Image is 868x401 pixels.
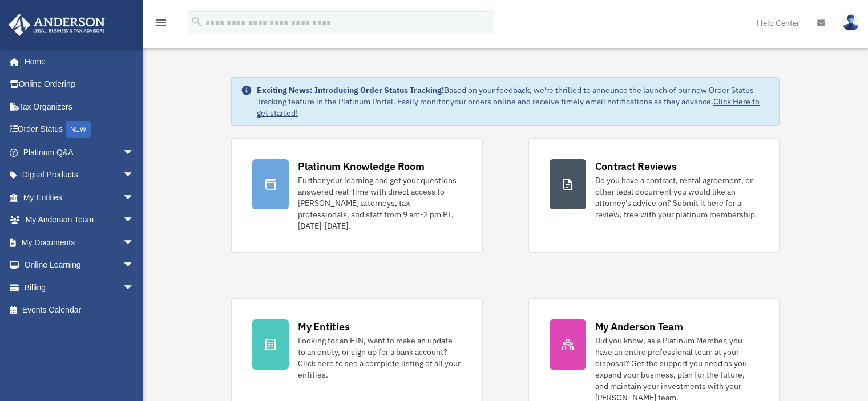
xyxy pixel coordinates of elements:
a: Click Here to get started! [257,96,760,118]
a: Order StatusNEW [8,118,151,141]
a: My Entitiesarrow_drop_down [8,186,151,209]
a: My Documentsarrow_drop_down [8,231,151,254]
a: menu [154,20,168,30]
img: Anderson Advisors Platinum Portal [5,14,108,36]
a: Platinum Q&Aarrow_drop_down [8,141,151,164]
a: Digital Productsarrow_drop_down [8,164,151,187]
div: Contract Reviews [595,159,677,173]
span: arrow_drop_down [123,164,146,187]
div: Do you have a contract, rental agreement, or other legal document you would like an attorney's ad... [595,175,758,220]
div: My Anderson Team [595,319,683,334]
a: Billingarrow_drop_down [8,276,151,299]
div: Based on your feedback, we're thrilled to announce the launch of our new Order Status Tracking fe... [257,84,770,119]
i: menu [154,16,168,30]
span: arrow_drop_down [123,276,146,299]
span: arrow_drop_down [123,209,146,232]
a: Events Calendar [8,299,151,322]
span: arrow_drop_down [123,141,146,164]
span: arrow_drop_down [123,186,146,209]
a: Home [8,50,146,73]
div: Further your learning and get your questions answered real-time with direct access to [PERSON_NAM... [298,175,461,232]
div: My Entities [298,319,349,334]
img: User Pic [842,14,859,31]
div: Looking for an EIN, want to make an update to an entity, or sign up for a bank account? Click her... [298,335,461,380]
a: Platinum Knowledge Room Further your learning and get your questions answered real-time with dire... [231,138,482,253]
a: Tax Organizers [8,95,151,118]
a: Online Learningarrow_drop_down [8,254,151,277]
strong: Exciting News: Introducing Order Status Tracking! [257,85,444,95]
a: Online Ordering [8,73,151,96]
a: My Anderson Teamarrow_drop_down [8,209,151,232]
span: arrow_drop_down [123,231,146,254]
div: NEW [66,121,91,138]
a: Contract Reviews Do you have a contract, rental agreement, or other legal document you would like... [528,138,780,253]
span: arrow_drop_down [123,254,146,277]
div: Platinum Knowledge Room [298,159,425,173]
i: search [191,15,203,28]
